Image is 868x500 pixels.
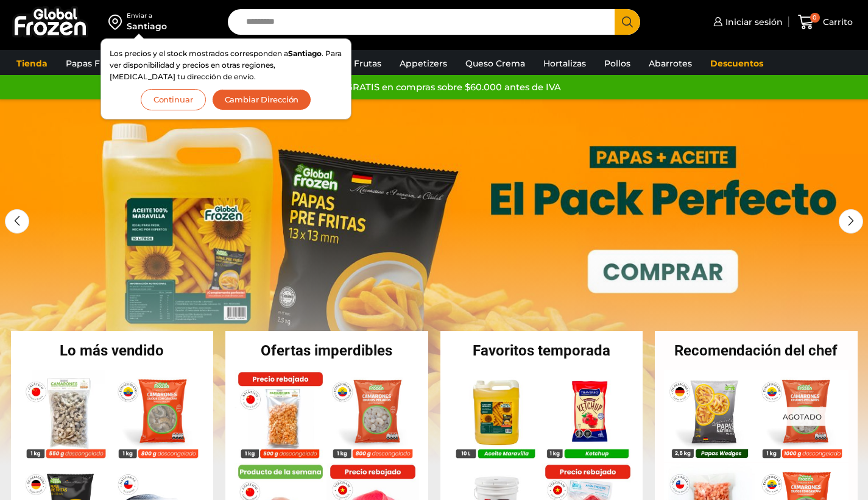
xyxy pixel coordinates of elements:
[127,12,167,20] div: Enviar a
[288,49,322,58] strong: Santiago
[774,407,830,426] p: Agotado
[537,52,592,75] a: Hortalizas
[810,13,820,23] span: 0
[440,343,643,358] h2: Favoritos temporada
[459,52,531,75] a: Queso Crema
[393,52,453,75] a: Appetizers
[615,9,640,35] button: Search button
[839,209,863,234] div: Next slide
[598,52,637,75] a: Pollos
[795,8,856,37] a: 0 Carrito
[643,52,698,75] a: Abarrotes
[704,52,769,75] a: Descuentos
[820,16,853,28] span: Carrito
[212,89,312,110] button: Cambiar Dirección
[722,16,783,28] span: Iniciar sesión
[225,343,428,358] h2: Ofertas imperdibles
[60,52,125,75] a: Papas Fritas
[110,48,342,83] p: Los precios y el stock mostrados corresponden a . Para ver disponibilidad y precios en otras regi...
[11,343,214,358] h2: Lo más vendido
[141,89,206,110] button: Continuar
[10,52,54,75] a: Tienda
[710,10,783,34] a: Iniciar sesión
[127,20,167,32] div: Santiago
[5,209,29,234] div: Previous slide
[655,343,858,358] h2: Recomendación del chef
[108,12,127,32] img: address-field-icon.svg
